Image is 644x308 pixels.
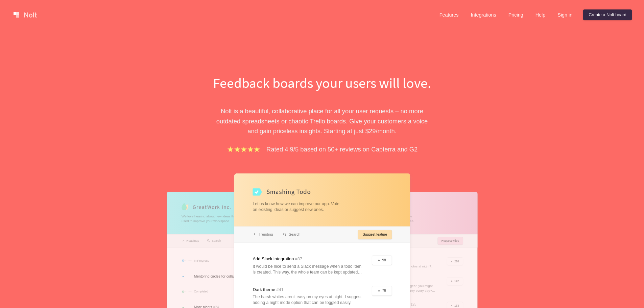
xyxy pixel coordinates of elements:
[266,144,418,154] p: Rated 4.9/5 based on 50+ reviews on Capterra and G2
[465,9,501,20] a: Integrations
[530,9,551,20] a: Help
[206,73,439,93] h1: Feedback boards your users will love.
[434,9,464,20] a: Features
[583,9,632,20] a: Create a Nolt board
[206,106,439,136] p: Nolt is a beautiful, collaborative place for all your user requests – no more outdated spreadshee...
[503,9,529,20] a: Pricing
[552,9,578,20] a: Sign in
[226,145,261,153] img: stars.b067e34983.png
